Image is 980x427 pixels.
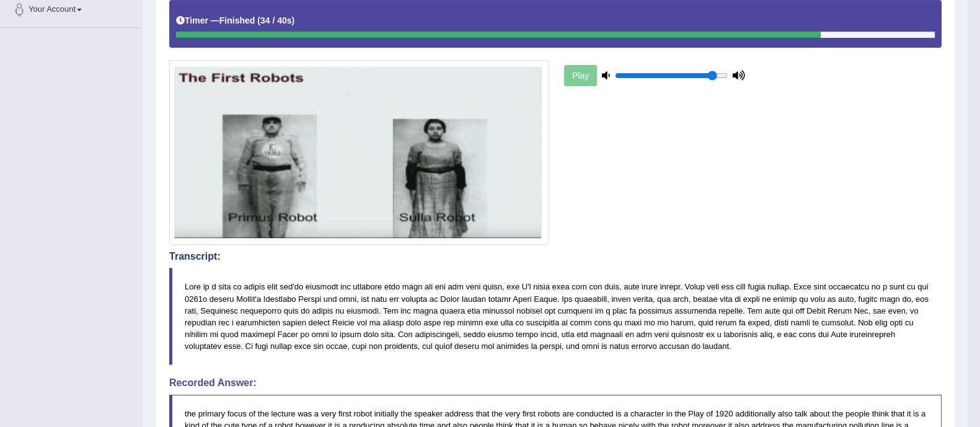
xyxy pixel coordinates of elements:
h4: Transcript: [169,251,942,262]
b: Finished [219,15,255,25]
h5: Timer — [176,16,294,25]
blockquote: Lore ip d sita co adipis elit sed'do eiusmodt inc utlabore etdo magn ali eni adm veni quisn, exe ... [169,268,942,365]
b: 34 / 40s [260,15,292,25]
h4: Recorded Answer: [169,377,942,389]
b: ( [257,15,260,25]
b: ) [292,15,295,25]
